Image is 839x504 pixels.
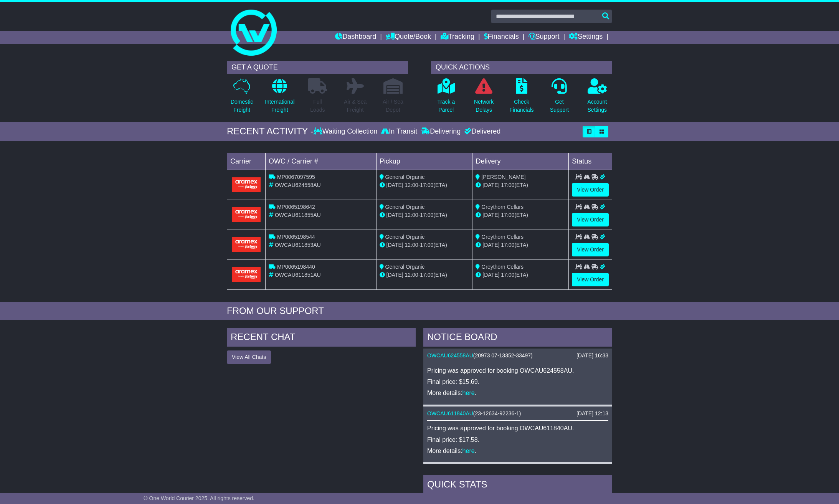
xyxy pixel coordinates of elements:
[529,31,560,44] a: Support
[380,181,469,189] div: - (ETA)
[277,174,315,180] span: MP0067097595
[569,153,612,170] td: Status
[264,78,295,118] a: InternationalFreight
[419,127,462,136] div: Delivering
[232,237,261,251] img: Aramex.png
[482,212,499,218] span: [DATE]
[474,78,494,118] a: NetworkDelays
[308,98,327,114] p: Full Loads
[462,448,475,454] a: here
[275,212,321,218] span: OWCAU611855AU
[277,204,315,210] span: MP0065198642
[385,264,425,270] span: General Organic
[232,177,261,192] img: Aramex.png
[277,264,315,270] span: MP0065198440
[344,98,367,114] p: Air & Sea Freight
[227,126,314,137] div: RECENT ACTIVITY -
[385,174,425,180] span: General Organic
[501,272,514,278] span: 17:00
[476,211,565,219] div: (ETA)
[380,271,469,279] div: - (ETA)
[314,127,379,136] div: Waiting Collection
[501,212,514,218] span: 17:00
[380,241,469,249] div: - (ETA)
[472,153,569,170] td: Delivery
[482,242,499,248] span: [DATE]
[550,78,569,118] a: GetSupport
[481,204,524,210] span: Greythorn Cellars
[427,410,473,416] a: OWCAU611840AU
[475,352,531,359] span: 20973 07-13352-33497
[476,271,565,279] div: (ETA)
[405,242,418,248] span: 12:00
[475,410,519,416] span: 23-12634-92236-1
[405,212,418,218] span: 12:00
[462,127,500,136] div: Delivered
[576,410,608,417] div: [DATE] 12:13
[427,425,608,432] p: Pricing was approved for booking OWCAU611840AU.
[572,273,609,286] a: View Order
[476,181,565,189] div: (ETA)
[482,182,499,188] span: [DATE]
[587,78,608,118] a: AccountSettings
[423,475,612,496] div: Quick Stats
[427,447,608,454] p: More details: .
[335,31,376,44] a: Dashboard
[474,98,494,114] p: Network Delays
[385,204,425,210] span: General Organic
[379,127,419,136] div: In Transit
[232,207,261,221] img: Aramex.png
[427,410,608,417] div: ( )
[266,153,377,170] td: OWC / Carrier #
[386,182,403,188] span: [DATE]
[386,31,431,44] a: Quote/Book
[227,328,416,349] div: RECENT CHAT
[265,98,294,114] p: International Freight
[420,272,433,278] span: 17:00
[277,234,315,240] span: MP0065198544
[427,436,608,443] p: Final price: $17.58.
[437,98,455,114] p: Track a Parcel
[380,211,469,219] div: - (ETA)
[383,98,403,114] p: Air / Sea Depot
[420,182,433,188] span: 17:00
[510,98,534,114] p: Check Financials
[423,328,612,349] div: NOTICE BOARD
[476,241,565,249] div: (ETA)
[501,242,514,248] span: 17:00
[462,390,475,396] a: here
[405,182,418,188] span: 12:00
[227,350,271,364] button: View All Chats
[420,242,433,248] span: 17:00
[427,378,608,385] p: Final price: $15.69.
[420,212,433,218] span: 17:00
[386,242,403,248] span: [DATE]
[427,389,608,397] p: More details: .
[144,495,254,501] span: © One World Courier 2025. All rights reserved.
[572,243,609,256] a: View Order
[231,98,253,114] p: Domestic Freight
[227,306,612,317] div: FROM OUR SUPPORT
[484,31,519,44] a: Financials
[576,352,608,359] div: [DATE] 16:33
[385,234,425,240] span: General Organic
[509,78,534,118] a: CheckFinancials
[227,61,408,74] div: GET A QUOTE
[427,352,473,359] a: OWCAU624558AU
[230,78,253,118] a: DomesticFreight
[501,182,514,188] span: 17:00
[275,242,321,248] span: OWCAU611853AU
[232,267,261,281] img: Aramex.png
[427,352,608,359] div: ( )
[386,272,403,278] span: [DATE]
[572,183,609,197] a: View Order
[227,153,266,170] td: Carrier
[481,264,524,270] span: Greythorn Cellars
[550,98,569,114] p: Get Support
[482,272,499,278] span: [DATE]
[427,367,608,374] p: Pricing was approved for booking OWCAU624558AU.
[572,213,609,226] a: View Order
[481,174,525,180] span: [PERSON_NAME]
[275,272,321,278] span: OWCAU611851AU
[588,98,607,114] p: Account Settings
